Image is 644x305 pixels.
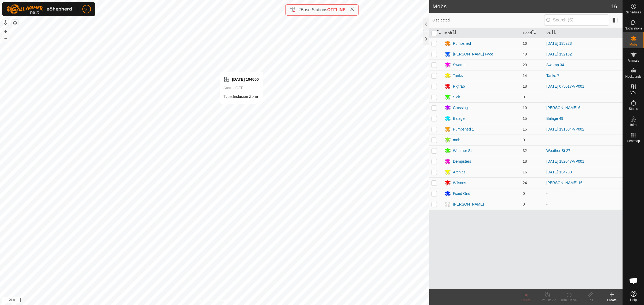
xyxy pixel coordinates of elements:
[521,298,531,302] span: Delete
[453,73,463,79] div: Tanks
[544,28,623,38] th: VP
[544,92,623,102] td: -
[453,137,460,143] div: mob
[453,127,474,132] div: Pumpshed 1
[546,170,572,174] a: [DATE] 134730
[546,127,584,131] a: [DATE] 191304-VP002
[523,95,525,99] span: 0
[193,298,214,303] a: Privacy Policy
[453,62,466,68] div: Swamp
[453,180,466,186] div: Wilsons
[523,52,527,56] span: 49
[224,93,259,100] div: Inclusion Zone
[523,106,527,110] span: 10
[628,59,639,62] span: Animals
[546,84,584,88] a: [DATE] 075017-VP001
[453,148,472,154] div: Weather St
[611,2,617,10] span: 16
[537,298,558,303] div: Turn Off VP
[544,199,623,210] td: -
[627,139,640,143] span: Heatmap
[220,298,236,303] a: Contact Us
[301,8,327,12] span: Base Stations
[546,148,570,153] a: Weather St 27
[453,94,460,100] div: Sick
[629,107,638,110] span: Status
[626,11,641,14] span: Schedules
[453,159,471,164] div: Dempsters
[453,202,484,207] div: [PERSON_NAME]
[601,298,623,303] div: Create
[2,19,9,26] button: Reset Map
[544,135,623,145] td: -
[546,73,559,78] a: Tanks 7
[523,84,527,88] span: 18
[224,94,233,99] label: Type:
[442,28,521,38] th: Mob
[2,35,9,42] button: –
[452,31,456,35] p-sorticon: Activate to sort
[298,8,301,12] span: 2
[523,63,527,67] span: 20
[523,159,527,163] span: 18
[453,51,493,57] div: [PERSON_NAME] Face
[523,41,527,46] span: 16
[453,116,465,121] div: Balage
[623,289,644,304] a: Help
[630,123,636,127] span: Infra
[433,17,544,23] span: 0 selected
[327,8,346,12] span: OFFLINE
[544,14,609,26] input: Search (S)
[523,191,525,196] span: 0
[523,181,527,185] span: 24
[437,31,441,35] p-sorticon: Activate to sort
[546,41,572,46] a: [DATE] 135223
[433,3,611,10] h2: Mobs
[580,298,601,303] div: Edit
[523,127,527,131] span: 15
[453,105,468,111] div: Crossing
[523,202,525,206] span: 0
[224,76,259,83] div: [DATE] 194600
[453,41,471,46] div: Pumpshed
[630,298,637,302] span: Help
[6,4,74,14] img: Gallagher Logo
[625,27,642,30] span: Notifications
[544,188,623,199] td: -
[523,170,527,174] span: 16
[546,63,564,67] a: Swamp 34
[224,85,259,91] div: OFF
[551,31,556,35] p-sorticon: Activate to sort
[453,191,470,196] div: Fixed Grid
[625,75,641,78] span: Neckbands
[12,20,18,26] button: Map Layers
[224,86,236,90] label: Status:
[84,6,89,12] span: ST
[523,73,527,78] span: 14
[630,43,637,46] span: Mobs
[625,273,642,289] div: Open chat
[2,28,9,35] button: +
[453,84,465,89] div: Pigtrap
[521,28,544,38] th: Head
[546,116,563,121] a: Balage 49
[523,138,525,142] span: 0
[523,116,527,121] span: 15
[546,181,583,185] a: [PERSON_NAME] 16
[523,148,527,153] span: 32
[532,31,536,35] p-sorticon: Activate to sort
[453,169,466,175] div: Archies
[630,91,636,94] span: VPs
[546,106,580,110] a: [PERSON_NAME] 6
[546,159,584,163] a: [DATE] 182047-VP001
[558,298,580,303] div: Turn On VP
[546,52,572,56] a: [DATE] 192152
